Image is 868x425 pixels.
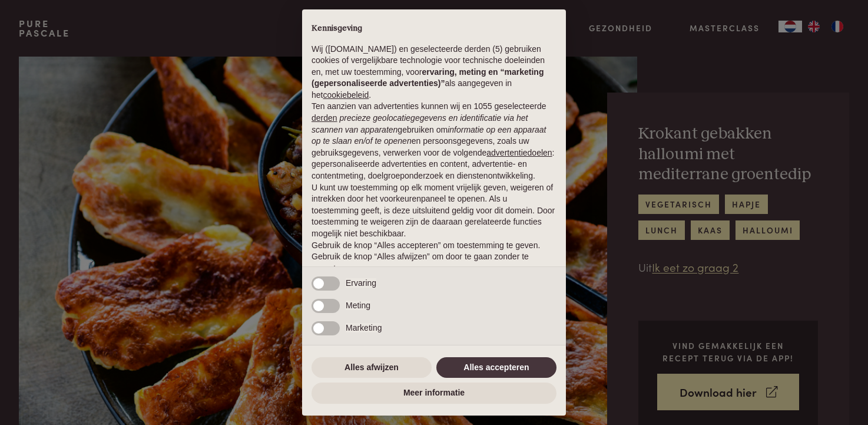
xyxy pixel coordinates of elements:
[346,278,376,288] span: Ervaring
[312,383,556,404] button: Meer informatie
[312,240,556,275] p: Gebruik de knop “Alles accepteren” om toestemming te geven. Gebruik de knop “Alles afwijzen” om d...
[312,113,528,134] em: precieze geolocatiegegevens en identificatie via het scannen van apparaten
[323,90,369,100] a: cookiebeleid
[346,323,382,332] span: Marketing
[312,113,337,124] button: derden
[436,357,556,378] button: Alles accepteren
[312,44,556,101] p: Wij ([DOMAIN_NAME]) en geselecteerde derden (5) gebruiken cookies of vergelijkbare technologie vo...
[312,125,546,146] em: informatie op een apparaat op te slaan en/of te openen
[312,67,544,88] strong: ervaring, meting en “marketing (gepersonaliseerde advertenties)”
[346,301,370,310] span: Meting
[312,357,432,378] button: Alles afwijzen
[312,101,556,182] p: Ten aanzien van advertenties kunnen wij en 1055 geselecteerde gebruiken om en persoonsgegevens, z...
[312,24,556,34] h2: Kennisgeving
[312,182,556,240] p: U kunt uw toestemming op elk moment vrijelijk geven, weigeren of intrekken door het voorkeurenpan...
[486,147,552,159] button: advertentiedoelen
